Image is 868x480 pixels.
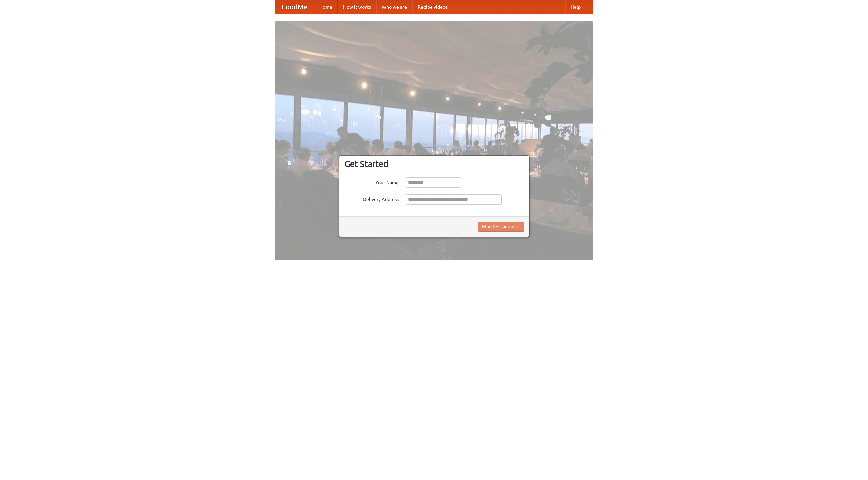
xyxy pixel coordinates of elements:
label: Delivery Address [344,194,399,203]
h3: Get Started [344,159,524,169]
a: Home [314,0,338,14]
a: Help [565,0,586,14]
label: Your Name [344,177,399,186]
a: FoodMe [275,0,314,14]
a: Who we are [376,0,412,14]
button: Find Restaurants! [478,222,524,232]
a: Recipe videos [412,0,453,14]
a: How it works [338,0,376,14]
